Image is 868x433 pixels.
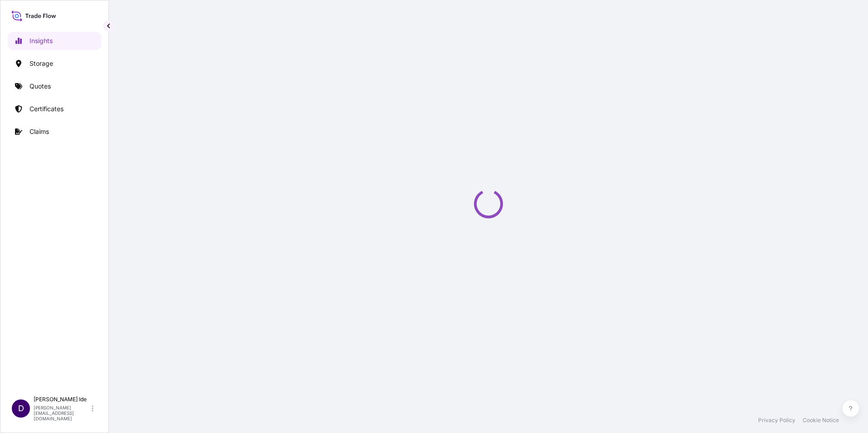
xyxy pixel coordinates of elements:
[30,59,53,68] p: Storage
[803,417,839,424] a: Cookie Notice
[8,77,101,95] a: Quotes
[30,36,53,45] p: Insights
[8,123,101,141] a: Claims
[8,54,101,73] a: Storage
[8,100,101,118] a: Certificates
[758,417,795,424] a: Privacy Policy
[8,32,101,50] a: Insights
[30,82,51,91] p: Quotes
[18,404,24,413] span: D
[34,405,90,421] p: [PERSON_NAME][EMAIL_ADDRESS][DOMAIN_NAME]
[30,104,64,113] p: Certificates
[34,396,90,403] p: [PERSON_NAME] Ide
[30,127,49,136] p: Claims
